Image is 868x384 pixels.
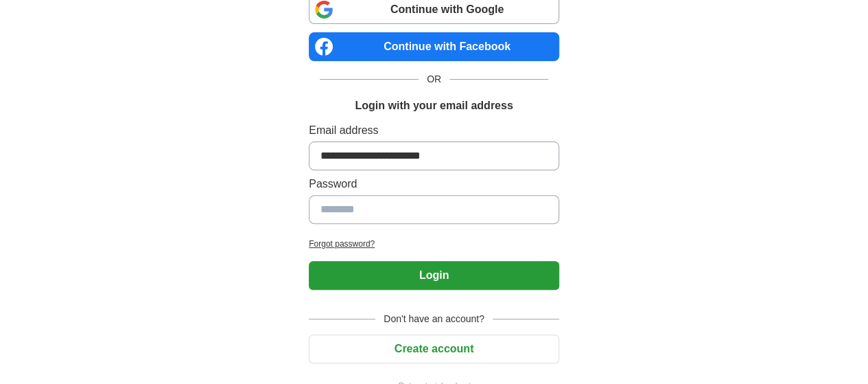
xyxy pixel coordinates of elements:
button: Create account [309,335,559,363]
a: Forgot password? [309,238,559,250]
span: Don't have an account? [375,312,493,326]
a: Continue with Facebook [309,32,559,61]
label: Email address [309,122,559,139]
label: Password [309,176,559,192]
button: Login [309,261,559,290]
a: Create account [309,343,559,354]
span: OR [419,72,449,87]
h1: Login with your email address [355,98,513,114]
